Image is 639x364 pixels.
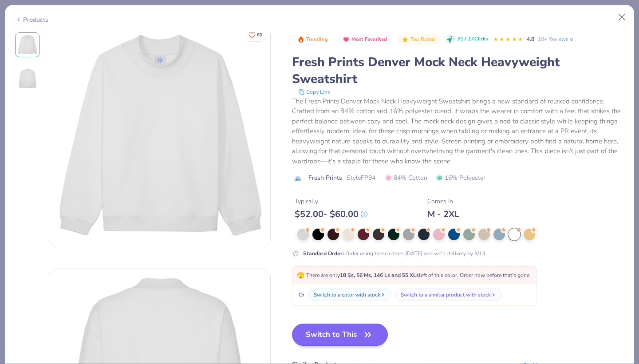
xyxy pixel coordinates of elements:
[314,291,380,299] div: Switch to a color with stock
[347,173,375,182] span: Style FP94
[436,173,485,182] span: 16% Polyester
[303,250,344,257] strong: Standard Order :
[292,324,388,346] button: Switch to This
[351,37,387,42] span: Most Favorited
[245,28,266,41] button: Like
[15,15,48,24] div: Products
[292,54,624,87] div: Fresh Prints Denver Mock Neck Heavyweight Sweatshirt
[395,289,502,301] button: Switch to a similar product with stock
[397,34,440,45] button: Badge Button
[303,249,486,257] div: Order using these colors [DATE] and we’ll delivery by 9/13.
[427,197,459,206] div: Comes In
[292,175,304,182] img: brand logo
[538,35,575,43] a: 10+ Reviews
[297,36,304,43] img: Trending sort
[297,291,304,299] span: Or
[338,34,392,45] button: Badge Button
[306,37,328,42] span: Trending
[297,272,531,279] span: There are only left of this color. Order now before that's gone.
[49,26,270,247] img: Front
[295,209,367,220] div: $ 52.00 - $ 60.00
[308,289,391,301] button: Switch to a color with stock
[493,32,523,47] div: 4.8 Stars
[295,197,367,206] div: Typically
[401,291,491,299] div: Switch to a similar product with stock
[343,36,350,43] img: Most Favorited sort
[402,36,409,43] img: Top Rated sort
[297,271,304,280] span: 🫣
[296,87,333,96] button: copy to clipboard
[614,9,631,26] button: Close
[410,37,435,42] span: Top Rated
[293,34,333,45] button: Badge Button
[257,33,262,37] span: 80
[527,36,534,43] span: 4.8
[17,34,38,55] img: Front
[17,68,38,89] img: Back
[340,272,419,279] strong: 18 Ss, 56 Ms, 146 Ls and 55 XLs
[308,173,342,182] span: Fresh Prints
[385,173,427,182] span: 84% Cotton
[292,96,624,166] div: The Fresh Prints Denver Mock Neck Heavyweight Sweatshirt brings a new standard of relaxed confide...
[458,36,488,43] span: 917.1K Clicks
[427,209,459,220] div: M - 2XL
